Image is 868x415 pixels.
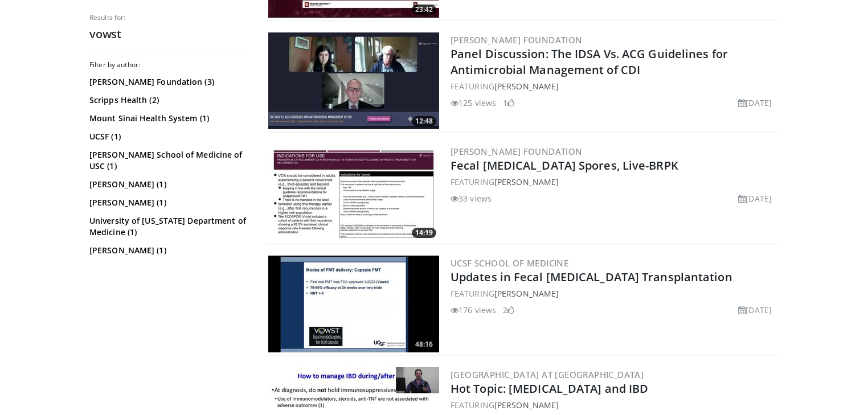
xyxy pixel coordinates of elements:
[738,192,772,204] li: [DATE]
[412,116,436,126] span: 12:48
[89,113,246,124] a: Mount Sinai Health System (1)
[451,46,728,77] a: Panel Discussion: The IDSA Vs. ACG Guidelines for Antimicrobial Management of CDI
[89,215,246,238] a: University of [US_STATE] Department of Medicine (1)
[451,304,496,316] li: 176 views
[503,304,514,316] li: 2
[412,228,436,238] span: 14:19
[89,131,246,142] a: UCSF (1)
[494,400,559,410] a: [PERSON_NAME]
[494,176,559,187] a: [PERSON_NAME]
[268,256,439,352] a: 48:16
[451,381,648,396] a: Hot Topic: [MEDICAL_DATA] and IBD
[268,144,439,241] a: 14:19
[89,197,246,208] a: [PERSON_NAME] (1)
[89,149,246,172] a: [PERSON_NAME] School of Medicine of USC (1)
[494,288,559,299] a: [PERSON_NAME]
[268,144,439,241] img: 8d4a9896-7272-4978-a0cf-b44be509a1d7.300x170_q85_crop-smart_upscale.jpg
[451,257,568,269] a: UCSF School of Medicine
[268,32,439,129] img: 33fe2b99-e1b4-4f66-be96-4d4b7c6e8dae.300x170_q85_crop-smart_upscale.jpg
[451,399,776,411] div: FEATURING
[451,287,776,299] div: FEATURING
[451,146,583,157] a: [PERSON_NAME] Foundation
[89,245,246,256] a: [PERSON_NAME] (1)
[503,97,514,109] li: 1
[89,179,246,190] a: [PERSON_NAME] (1)
[89,27,249,42] h2: vowst
[451,269,732,285] a: Updates in Fecal [MEDICAL_DATA] Transplantation
[451,34,583,46] a: [PERSON_NAME] Foundation
[89,76,246,88] a: [PERSON_NAME] Foundation (3)
[412,5,436,15] span: 23:42
[451,80,776,92] div: FEATURING
[451,158,678,173] a: Fecal [MEDICAL_DATA] Spores, Live-BRPK
[451,176,776,188] div: FEATURING
[451,97,496,109] li: 125 views
[89,94,246,106] a: Scripps Health (2)
[89,13,249,22] p: Results for:
[738,304,772,316] li: [DATE]
[268,256,439,352] img: 713ec830-3f8b-4743-be5a-287858a630cd.300x170_q85_crop-smart_upscale.jpg
[268,32,439,129] a: 12:48
[89,60,249,69] h3: Filter by author:
[494,81,559,92] a: [PERSON_NAME]
[451,192,492,204] li: 33 views
[412,339,436,350] span: 48:16
[451,369,644,380] a: [GEOGRAPHIC_DATA] at [GEOGRAPHIC_DATA]
[738,97,772,109] li: [DATE]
